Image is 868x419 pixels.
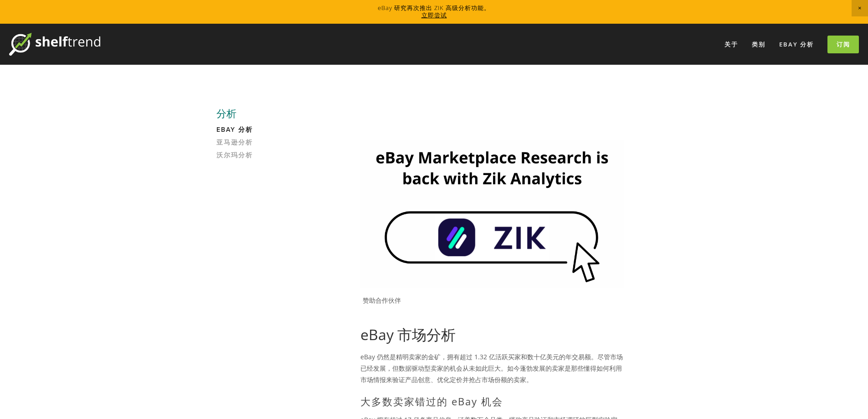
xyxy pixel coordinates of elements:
a: 订阅 [827,36,859,53]
a: 关于 [719,37,744,52]
a: 立即尝试 [421,11,447,19]
font: 大多数卖家错过的 eBay 机会 [360,394,503,408]
font: 沃尔玛分析 [216,150,253,160]
a: 亚马逊分析 [216,139,303,151]
font: eBay 市场分析 [360,325,456,344]
font: eBay 仍然是精明卖家的金矿，拥有超过 1.32 亿活跃买家和数十亿美元的年交易额。尽管市场已经发展，但数据驱动型卖家的机会从未如此巨大。如今蓬勃发展的卖家是那些懂得如何利用市场情报来验证产品... [360,352,623,384]
font: 订阅 [837,40,850,48]
img: Zik Analytics 赞助广告 [360,140,624,288]
a: eBay 分析 [216,126,303,139]
font: eBay 分析 [216,125,253,134]
a: eBay 分析 [773,37,820,52]
font: 分析 [216,108,236,121]
font: 关于 [724,40,738,48]
font: eBay 分析 [779,40,814,48]
font: 类别 [752,40,765,48]
font: 亚马逊分析 [216,138,253,147]
a: 沃尔玛分析 [216,151,303,164]
font: 赞助合作伙伴 [363,296,401,305]
img: 货架趋势 [9,33,100,56]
